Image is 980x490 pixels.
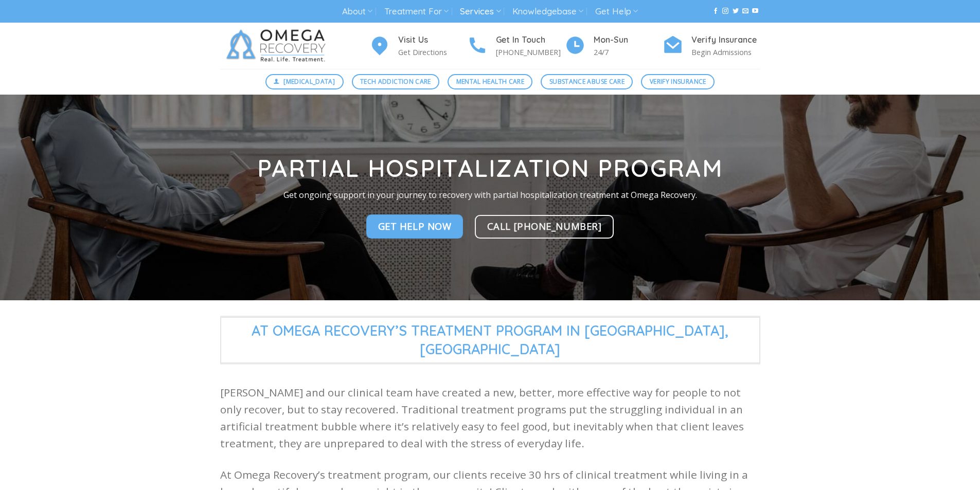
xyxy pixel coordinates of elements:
span: Mental Health Care [456,77,524,86]
p: [PHONE_NUMBER] [496,46,565,58]
h4: Verify Insurance [691,33,760,47]
a: Send us an email [742,8,749,15]
span: Tech Addiction Care [360,77,431,86]
strong: Partial Hospitalization Program [257,153,723,183]
img: Omega Recovery [220,23,336,69]
p: 24/7 [594,46,663,58]
span: At Omega Recovery’s Treatment Program in [GEOGRAPHIC_DATA],[GEOGRAPHIC_DATA] [220,317,760,364]
a: Tech Addiction Care [352,74,440,89]
a: Mental Health Care [448,74,532,89]
a: Get Help Now [366,215,464,239]
p: Get ongoing support in your journey to recovery with partial hospitalization treatment at Omega R... [212,189,768,202]
a: About [342,2,372,21]
a: Verify Insurance Begin Admissions [663,33,760,59]
p: [PERSON_NAME] and our clinical team have created a new, better, more effective way for people to ... [220,384,760,452]
a: Services [460,2,501,21]
a: Follow on YouTube [752,8,758,15]
span: Verify Insurance [650,77,706,86]
a: Call [PHONE_NUMBER] [475,215,614,239]
h4: Mon-Sun [594,33,663,47]
a: Treatment For [384,2,449,21]
a: Visit Us Get Directions [369,33,467,59]
h4: Visit Us [398,33,467,47]
span: Substance Abuse Care [549,77,625,86]
a: Get Help [595,2,638,21]
a: [MEDICAL_DATA] [265,74,344,89]
span: Get Help Now [378,219,452,234]
p: Begin Admissions [691,46,760,58]
h4: Get In Touch [496,33,565,47]
p: Get Directions [398,46,467,58]
span: [MEDICAL_DATA] [283,77,335,86]
a: Verify Insurance [641,74,715,89]
a: Follow on Twitter [733,8,739,15]
a: Knowledgebase [512,2,583,21]
a: Follow on Facebook [712,8,719,15]
span: Call [PHONE_NUMBER] [487,219,602,233]
a: Follow on Instagram [722,8,728,15]
a: Get In Touch [PHONE_NUMBER] [467,33,565,59]
a: Substance Abuse Care [541,74,633,89]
